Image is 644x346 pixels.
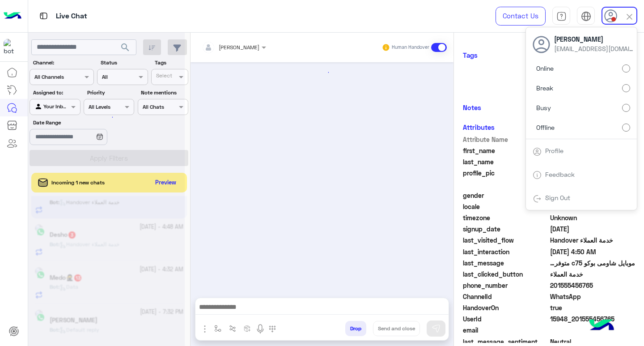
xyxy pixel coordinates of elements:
[533,171,542,179] img: tab
[581,11,591,21] img: tab
[463,51,635,59] h6: Tags
[550,213,636,222] span: Unknown
[4,7,21,26] img: Logo
[533,194,542,203] img: tab
[196,64,448,80] div: loading...
[550,235,636,245] span: Handover خدمة العملاء
[463,213,548,222] span: timezone
[550,292,636,301] span: 2
[98,109,114,125] div: loading...
[550,325,636,335] span: null
[550,258,636,268] span: موبايل شاومى بوكو c75 متوفر ولا لا ولو متوفر سعره كام
[345,321,366,336] button: Drop
[225,321,240,336] button: Trigger scenario
[463,247,548,256] span: last_interaction
[463,123,495,131] h6: Attributes
[496,7,546,26] a: Contact Us
[545,171,575,178] a: Feedback
[432,324,441,333] img: send message
[586,310,617,342] img: hulul-logo.png
[463,303,548,312] span: HandoverOn
[219,44,259,51] span: [PERSON_NAME]
[554,34,635,44] span: [PERSON_NAME]
[4,39,20,55] img: 1403182699927242
[624,12,635,22] img: close
[545,147,563,154] a: Profile
[463,168,548,189] span: profile_pic
[229,325,236,332] img: Trigger scenario
[463,281,548,290] span: phone_number
[463,202,548,211] span: locale
[214,325,221,332] img: select flow
[463,224,548,234] span: signup_date
[269,325,276,333] img: make a call
[56,10,87,22] p: Live Chat
[463,191,548,200] span: gender
[550,281,636,290] span: 201555456765
[536,64,554,73] span: Online
[550,303,636,312] span: true
[463,235,548,245] span: last_visited_flow
[199,324,210,334] img: send attachment
[463,314,548,324] span: UserId
[554,44,635,53] span: [EMAIL_ADDRESS][DOMAIN_NAME]
[373,321,420,336] button: Send and close
[552,7,570,26] a: tab
[240,321,255,336] button: create order
[536,103,551,112] span: Busy
[550,224,636,234] span: 2025-09-21T21:43:26.044Z
[545,194,570,201] a: Sign Out
[465,64,633,80] div: loading...
[550,247,636,256] span: 2025-09-25T01:50:11.923Z
[463,292,548,301] span: ChannelId
[550,314,636,324] span: 15948_201555456765
[622,64,630,73] input: Online
[622,104,630,112] input: Busy
[622,124,630,132] input: Offline
[463,325,548,335] span: email
[463,146,548,155] span: first_name
[211,321,225,336] button: select flow
[463,103,481,111] h6: Notes
[392,44,429,51] small: Human Handover
[463,258,548,268] span: last_message
[550,269,636,279] span: خدمة العملاء
[533,147,542,156] img: tab
[155,72,172,82] div: Select
[556,11,567,21] img: tab
[463,135,548,144] span: Attribute Name
[255,324,266,334] img: send voice note
[38,10,49,21] img: tab
[463,269,548,279] span: last_clicked_button
[536,123,555,132] span: Offline
[463,157,548,167] span: last_name
[622,84,630,92] input: Break
[536,83,553,93] span: Break
[244,325,251,332] img: create order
